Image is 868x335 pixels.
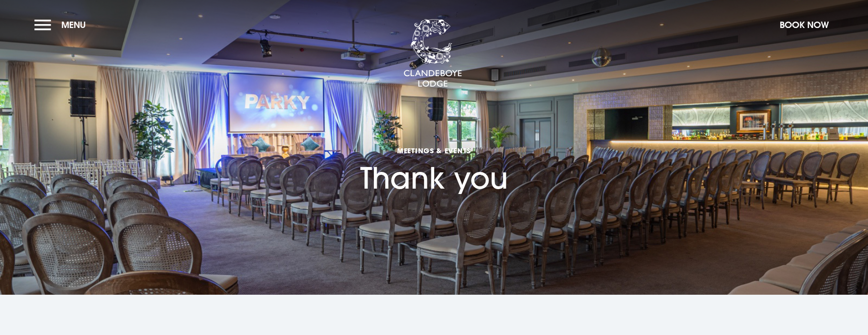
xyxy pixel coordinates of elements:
button: Book Now [775,14,834,35]
img: Clandeboye Lodge [403,19,462,88]
button: Menu [34,14,91,35]
span: Menu [61,19,86,30]
span: Meetings & Events [360,146,508,155]
h1: Thank you [360,104,508,195]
